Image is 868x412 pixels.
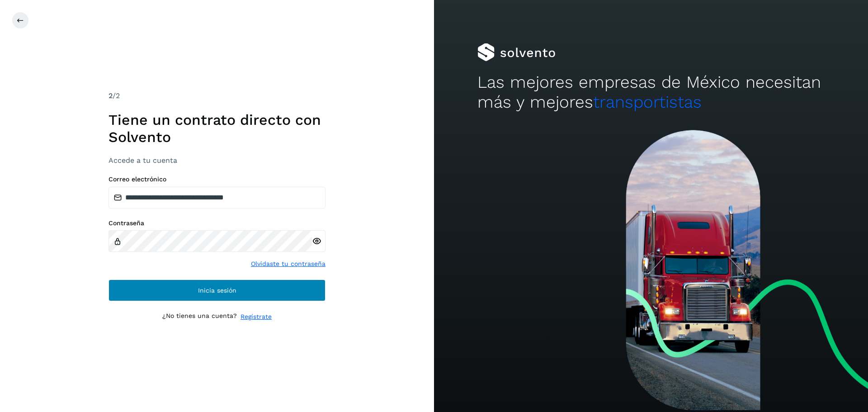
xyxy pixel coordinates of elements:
[108,91,113,100] span: 2
[108,279,325,301] button: Inicia sesión
[241,312,272,322] a: Regístrate
[162,312,237,322] p: ¿No tienes una cuenta?
[108,156,325,165] h3: Accede a tu cuenta
[108,175,325,183] label: Correo electrónico
[108,90,325,101] div: /2
[251,259,325,269] a: Olvidaste tu contraseña
[198,287,236,294] span: Inicia sesión
[477,72,825,113] h2: Las mejores empresas de México necesitan más y mejores
[108,111,325,146] h1: Tiene un contrato directo con Solvento
[108,219,325,227] label: Contraseña
[593,92,702,112] span: transportistas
